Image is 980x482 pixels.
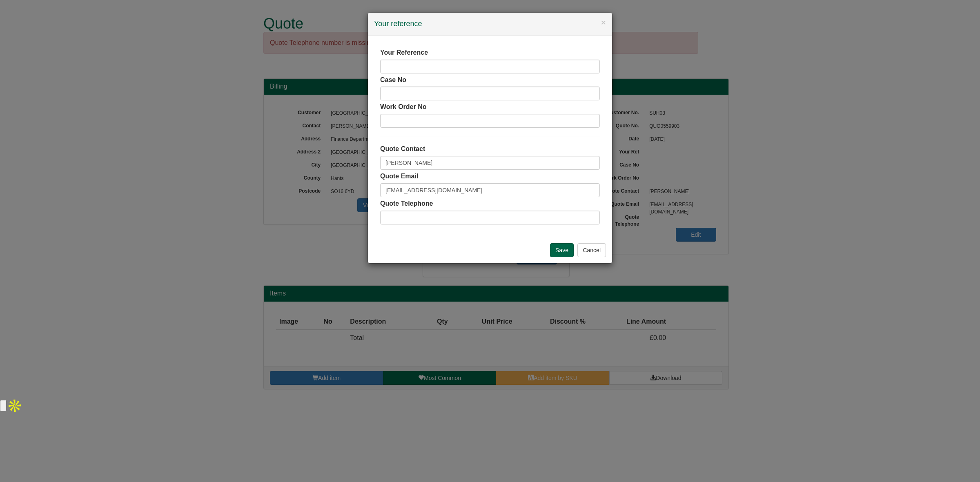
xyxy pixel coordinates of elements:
[550,243,574,257] input: Save
[380,76,406,85] label: Case No
[380,172,418,181] label: Quote Email
[601,18,606,27] button: ×
[380,144,425,154] label: Quote Contact
[380,48,428,58] label: Your Reference
[380,102,427,112] label: Work Order No
[374,19,606,29] h4: Your reference
[577,243,606,257] button: Cancel
[7,398,23,414] img: Apollo
[380,199,433,209] label: Quote Telephone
